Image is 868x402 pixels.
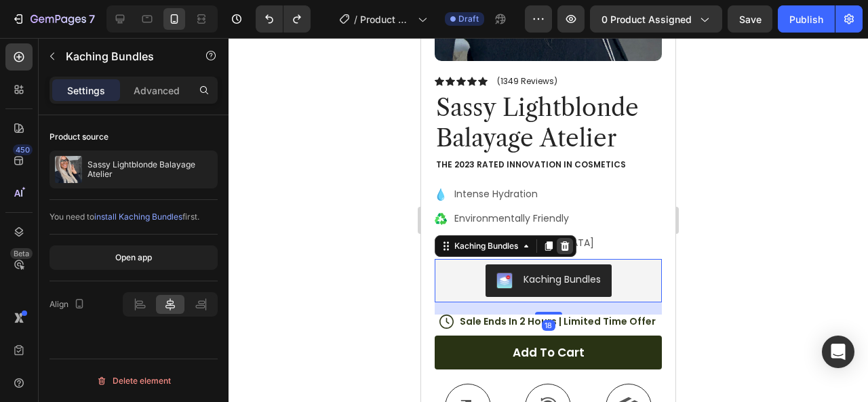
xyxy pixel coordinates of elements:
[739,14,762,25] span: Save
[50,370,218,392] button: Delete element
[5,5,101,33] button: 7
[87,160,212,179] p: Sassy Lightblonde Balayage Atelier
[50,296,87,314] div: Align
[728,5,772,33] button: Save
[590,5,722,33] button: 0 product assigned
[55,156,82,183] img: product feature img
[50,211,218,223] div: You need to first.
[601,12,692,26] span: 0 product assigned
[458,13,479,25] span: Draft
[256,5,311,33] div: Undo/Redo
[421,38,675,402] iframe: Design area
[354,12,357,26] span: /
[789,12,823,26] div: Publish
[50,245,218,270] button: Open app
[94,212,182,222] span: install Kaching Bundles
[822,336,854,368] div: Open Intercom Messenger
[67,83,105,98] p: Settings
[115,252,152,264] div: Open app
[10,248,33,259] div: Beta
[89,11,95,27] p: 7
[96,373,171,389] div: Delete element
[66,48,181,64] p: Kaching Bundles
[134,83,180,98] p: Advanced
[13,144,33,155] div: 450
[50,131,108,143] div: Product source
[360,12,412,26] span: Product Page - [DATE] 16:40:23
[778,5,835,33] button: Publish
